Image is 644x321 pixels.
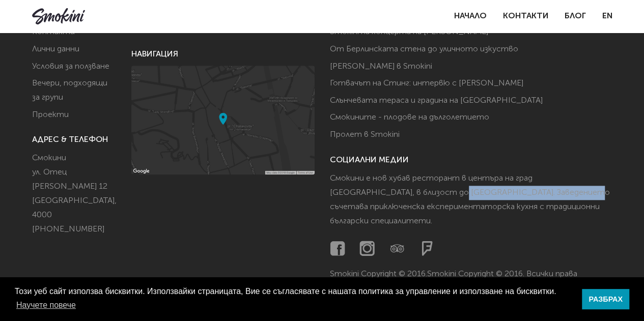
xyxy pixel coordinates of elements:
[503,12,548,20] a: Контакти
[32,133,116,147] h6: АДРЕС & ТЕЛЕФОН
[32,63,109,71] a: Условия за ползване
[32,151,116,237] p: Смокини ул. Отец [PERSON_NAME] 12 [GEOGRAPHIC_DATA] , 4000 [PHONE_NUMBER]
[330,153,612,167] h6: СОЦИАЛНИ МЕДИИ
[32,79,107,102] a: Вечери, подходящи за групи
[131,66,315,174] img: Map to Smokini
[330,79,523,87] a: Готвачът на Стинг: интервю с [PERSON_NAME]
[330,131,400,139] a: Пролет в Smokini
[602,9,612,23] a: EN
[330,97,543,105] a: Слънчевата тераса и градина на [GEOGRAPHIC_DATA]
[330,63,432,71] a: [PERSON_NAME] в Smokini
[330,267,612,310] p: Smokini Copyright © 2016. Smokini Copyright © 2016. Всички права запазени. Created by
[582,289,629,309] a: dismiss cookie message
[565,12,586,20] a: Блог
[32,111,69,119] a: Проекти
[330,113,489,122] a: Смокините - плодове на дълголетието
[454,12,487,20] a: Начало
[15,298,77,313] a: learn more about cookies
[330,171,612,241] p: Смокини е нов хубав ресторант в центъра на град [GEOGRAPHIC_DATA], в близост до [GEOGRAPHIC_DATA]...
[330,45,518,53] a: От Берлинската стена до уличното изкуство
[131,47,315,62] h6: НАВИГАЦИЯ
[32,45,79,53] a: Лични данни
[15,285,574,313] span: Този уеб сайт използва бисквитки. Използвайки страницата, Вие се съгласявате с нашата политика за...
